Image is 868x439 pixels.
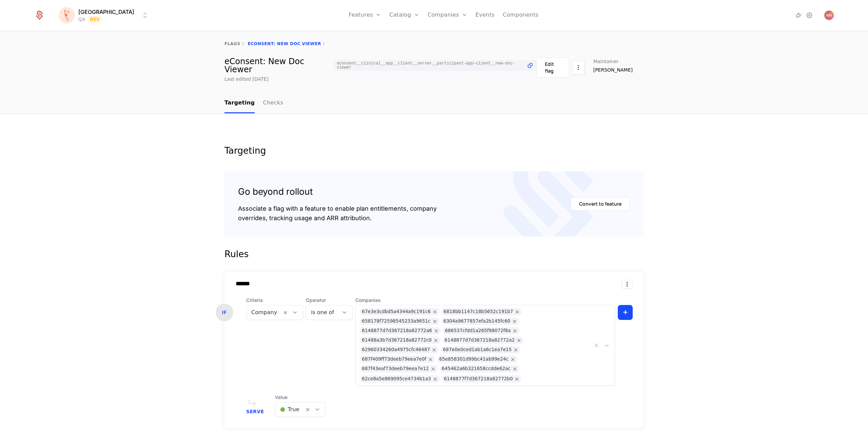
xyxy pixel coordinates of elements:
div: Targeting [224,146,644,155]
div: Remove 6148877d7d367218a82772a6 [432,327,441,335]
a: Settings [805,11,813,19]
div: Remove 658178f72598545233a9651c [431,318,439,325]
div: Remove 687e0e0ced1ab1a6c1ea7e15 [512,346,520,354]
button: Convert to feature [571,197,630,211]
div: Remove 62960334260a4975cfc46487 [430,346,439,354]
div: 686537cfdd1a265f98072f8a [445,327,511,335]
button: + [618,305,633,320]
a: flags [224,41,240,46]
div: 62960334260a4975cfc46487 [362,346,430,354]
div: 687e0e0ced1ab1a6c1ea7e15 [443,346,512,354]
div: Last edited [DATE] [224,76,269,82]
button: Edit flag [536,57,569,78]
div: 645462a6b321658ccdde62ac [442,365,511,373]
button: Select action [622,280,633,289]
span: [PERSON_NAME] [593,66,633,73]
button: Select action [572,57,585,78]
span: Dev [88,16,102,23]
div: Remove 6818bb1147c18b5652c191b7 [513,308,522,316]
div: 6818bb1147c18b5652c191b7 [443,308,513,316]
a: Targeting [224,93,255,113]
span: Companies [355,297,615,304]
div: 62ce8a5e869095ce4734b1a3 [362,375,431,383]
div: Go beyond rollout [238,185,437,198]
div: 6148877d7d367218a82772a2 [445,337,515,344]
div: 61488a3b7d367218a82772c0 [362,337,432,344]
span: [GEOGRAPHIC_DATA] [78,8,134,16]
div: Remove 687f43eaf73deeb79eea7e12 [429,365,438,373]
span: Operator [306,297,353,304]
div: Remove 6304a9677857efa2b145fc60 [510,318,519,325]
div: 6148877d7d367218a82772a6 [362,327,432,335]
div: 658178f72598545233a9651c [362,318,430,325]
span: Value [275,394,325,401]
div: Remove 6148877d7d367218a82772a2 [515,337,524,344]
button: Open user button [824,11,834,20]
div: 65e858301d99bc41ab99e24c [439,356,508,363]
a: Checks [263,93,283,113]
div: 687f409ff73deeb79eea7e0f [362,356,426,363]
nav: Main [224,93,644,113]
a: Integrations [794,11,803,19]
div: 6304a9677857efa2b145fc60 [443,318,511,325]
button: Select environment [61,8,149,23]
div: Associate a flag with a feature to enable plan entitlements, company overrides, tracking usage an... [238,204,437,223]
div: Remove 67e3e3cdbd5a4344a9c191c6 [431,308,439,316]
span: econsent__clinical__app__client__server__participant-app-client__new-doc-viewer [337,61,524,70]
div: 67e3e3cdbd5a4344a9c191c6 [362,308,431,316]
div: Remove 65e858301d99bc41ab99e24c [509,356,517,363]
div: Rules [224,247,644,261]
span: Serve [246,409,264,414]
div: Remove 61488a3b7d367218a82772c0 [432,337,440,344]
div: IF [216,304,233,321]
div: Remove 645462a6b321658ccdde62ac [511,365,519,373]
span: Maintainer [593,59,619,64]
img: Florence [59,7,75,23]
div: Remove 686537cfdd1a265f98072f8a [511,327,519,335]
div: eConsent: New Doc Viewer [224,57,536,74]
div: Remove 62ce8a5e869095ce4734b1a3 [431,375,440,383]
div: 6148877f7d367218a82772b0 [444,375,513,383]
img: Nenad Nastasic [824,11,834,20]
span: Criteria [246,297,303,304]
ul: Choose Sub Page [224,93,283,113]
div: Remove 6148877f7d367218a82772b0 [513,375,521,383]
div: QA [78,16,85,23]
div: Edit flag [545,61,561,74]
div: Remove 687f409ff73deeb79eea7e0f [426,356,435,363]
div: 687f43eaf73deeb79eea7e12 [362,365,429,373]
